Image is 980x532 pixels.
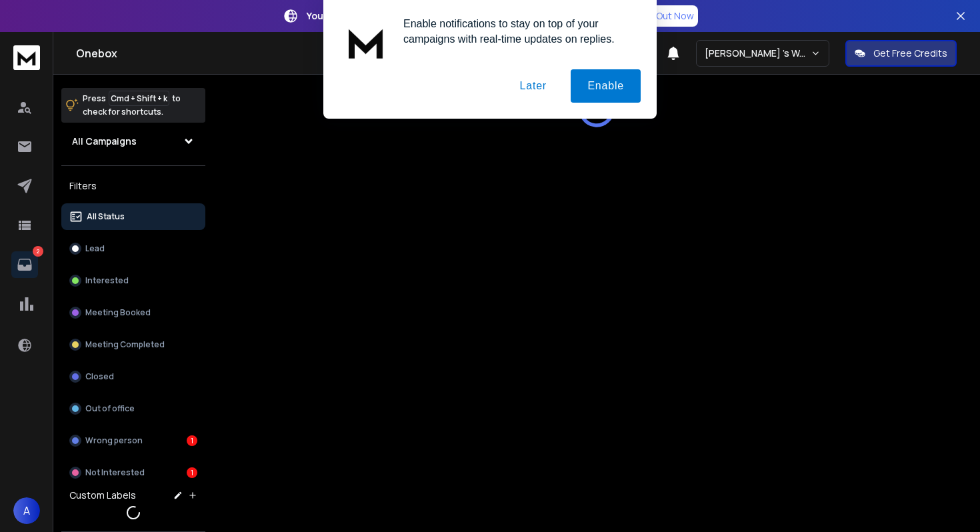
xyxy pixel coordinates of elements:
h3: Filters [61,177,205,195]
button: Meeting Completed [61,331,205,358]
button: Interested [61,267,205,294]
button: Lead [61,235,205,262]
button: All Campaigns [61,128,205,155]
button: Enable [571,69,641,103]
div: 1 [187,435,197,446]
p: Wrong person [85,435,143,446]
h3: Custom Labels [69,489,136,502]
div: 1 [187,467,197,478]
button: Closed [61,363,205,390]
p: Meeting Booked [85,307,151,318]
p: Interested [85,275,129,286]
button: A [13,497,40,524]
a: 2 [11,251,38,278]
button: Meeting Booked [61,299,205,326]
button: Not Interested1 [61,459,205,486]
h1: All Campaigns [72,135,137,148]
button: Later [503,69,563,103]
p: Not Interested [85,467,145,478]
button: Out of office [61,395,205,422]
img: notification icon [339,16,393,69]
div: Enable notifications to stay on top of your campaigns with real-time updates on replies. [393,16,641,47]
button: All Status [61,203,205,230]
p: All Status [87,211,125,222]
p: Lead [85,243,105,254]
p: 2 [33,246,43,257]
button: Wrong person1 [61,427,205,454]
p: Out of office [85,403,135,414]
p: Closed [85,371,114,382]
p: Meeting Completed [85,339,165,350]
